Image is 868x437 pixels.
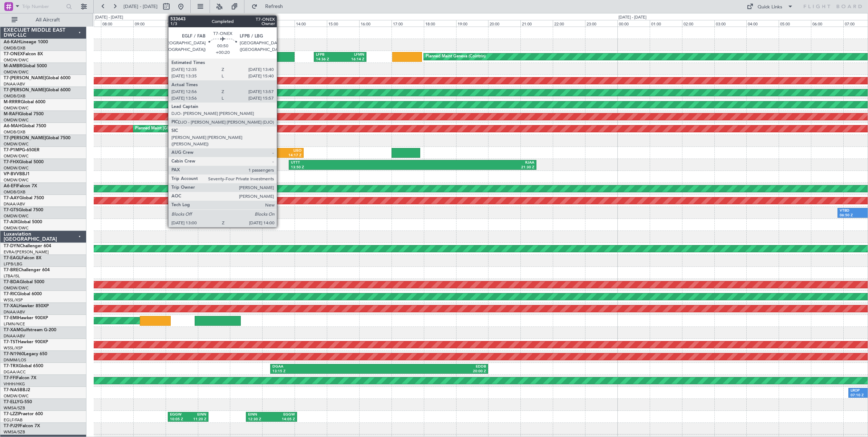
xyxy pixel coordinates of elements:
[316,52,340,57] div: LFPB
[4,112,44,116] a: M-RAFIGlobal 7500
[230,20,262,27] div: 12:00
[520,20,553,27] div: 21:00
[188,412,206,417] div: EINN
[4,328,56,332] a: T7-XAMGulfstream G-200
[585,20,617,27] div: 23:00
[4,81,25,87] a: DNAA/ABV
[4,256,41,260] a: T7-EAGLFalcon 8X
[682,20,714,27] div: 02:00
[4,220,42,224] a: T7-AIXGlobal 5000
[248,1,292,12] button: Refresh
[456,20,488,27] div: 19:00
[779,20,811,27] div: 05:00
[746,20,779,27] div: 04:00
[4,280,20,284] span: T7-BDA
[4,208,19,212] span: T7-GTS
[4,345,23,351] a: WSSL/XSP
[198,20,230,27] div: 11:00
[4,280,44,284] a: T7-BDAGlobal 5000
[617,20,650,27] div: 00:00
[4,88,70,92] a: T7-[PERSON_NAME]Global 6000
[262,20,295,27] div: 13:00
[8,14,79,26] button: All Aircraft
[4,124,21,128] span: A6-MAH
[4,88,46,92] span: T7-[PERSON_NAME]
[4,304,19,308] span: T7-XAL
[340,52,364,57] div: LFMN
[4,129,25,135] a: OMDB/DXB
[4,136,46,140] span: T7-[PERSON_NAME]
[259,4,289,9] span: Refresh
[4,184,37,188] a: A6-EFIFalcon 7X
[4,364,19,368] span: T7-TRX
[4,340,48,344] a: T7-TSTHawker 900XP
[379,364,486,369] div: EDDB
[4,76,46,80] span: T7-[PERSON_NAME]
[4,424,40,428] a: T7-PJ29Falcon 7X
[4,117,29,123] a: OMDW/DWC
[4,412,43,416] a: T7-LZZIPraetor 600
[4,369,26,375] a: DGAA/ACC
[4,405,25,411] a: WMSA/SZB
[4,400,32,404] a: T7-ELLYG-550
[4,136,70,140] a: T7-[PERSON_NAME]Global 7500
[4,316,48,320] a: T7-EMIHawker 900XP
[133,20,166,27] div: 09:00
[4,292,17,296] span: T7-RIC
[19,17,77,23] span: All Aircraft
[101,20,133,27] div: 08:00
[4,112,19,116] span: M-RAFI
[426,51,486,62] div: Planned Maint Geneva (Cointrin)
[4,381,25,387] a: VHHH/HKG
[4,40,48,44] a: A6-KAHLineage 1000
[743,1,797,12] button: Quick Links
[392,20,424,27] div: 17:00
[424,20,456,27] div: 18:00
[4,292,42,296] a: T7-RICGlobal 6000
[758,4,782,11] div: Quick Links
[359,20,392,27] div: 16:00
[248,412,272,417] div: EINN
[248,417,272,422] div: 12:30 Z
[4,388,20,392] span: T7-NAS
[4,357,26,363] a: DNMM/LOS
[4,417,23,423] a: EGLF/FAB
[4,352,47,356] a: T7-N1960Legacy 650
[268,153,301,158] div: 14:17 Z
[4,220,17,224] span: T7-AIX
[4,64,47,68] a: M-AMBRGlobal 5000
[811,20,843,27] div: 06:00
[4,261,23,267] a: LFPB/LBG
[4,100,45,104] a: M-RRRRGlobal 6000
[4,333,25,339] a: DNAA/ABV
[413,165,534,170] div: 21:30 Z
[170,412,188,417] div: EGGW
[4,57,29,63] a: OMDW/DWC
[4,148,22,152] span: T7-P1MP
[291,165,413,170] div: 13:50 Z
[188,417,206,422] div: 11:20 Z
[4,297,23,303] a: WSSL/XSP
[4,201,25,207] a: DNAA/ABV
[650,20,682,27] div: 01:00
[4,105,29,111] a: OMDW/DWC
[4,412,19,416] span: T7-LZZI
[4,208,43,212] a: T7-GTSGlobal 7500
[272,364,379,369] div: DGAA
[4,148,40,152] a: T7-P1MPG-650ER
[4,352,24,356] span: T7-N1960
[413,160,534,165] div: RJAA
[4,196,19,200] span: T7-AAY
[170,417,188,422] div: 10:05 Z
[4,285,29,291] a: OMDW/DWC
[268,148,301,153] div: LIEO
[135,123,256,134] div: Planned Maint [GEOGRAPHIC_DATA] ([GEOGRAPHIC_DATA] Intl)
[4,160,19,164] span: T7-FHX
[4,64,22,68] span: M-AMBR
[4,256,21,260] span: T7-EAGL
[4,273,20,279] a: LTBA/ISL
[271,417,295,422] div: 14:05 Z
[4,225,29,231] a: OMDW/DWC
[379,369,486,374] div: 20:00 Z
[4,429,25,435] a: WMSA/SZB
